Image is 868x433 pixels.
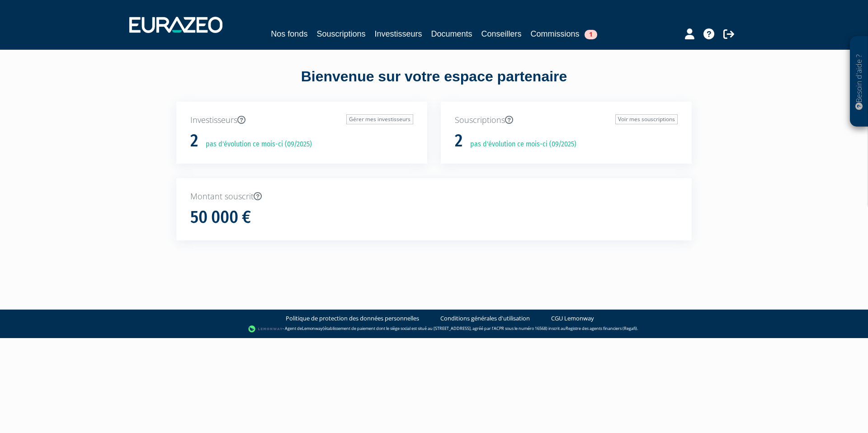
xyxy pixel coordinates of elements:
[302,325,323,331] a: Lemonway
[170,66,698,102] div: Bienvenue sur votre espace partenaire
[199,139,312,150] p: pas d'évolution ce mois-ci (09/2025)
[481,28,522,40] a: Conseillers
[129,17,222,33] img: 1732889491-logotype_eurazeo_blanc_rvb.png
[531,28,597,40] a: Commissions1
[374,28,422,40] a: Investisseurs
[431,28,472,40] a: Documents
[854,41,864,122] p: Besoin d'aide ?
[271,28,307,40] a: Nos fonds
[455,114,678,126] p: Souscriptions
[455,132,462,151] h1: 2
[190,191,678,202] p: Montant souscrit
[190,208,251,227] h1: 50 000 €
[551,314,594,323] a: CGU Lemonway
[566,325,637,331] a: Registre des agents financiers (Regafi)
[585,30,597,39] span: 1
[248,325,283,334] img: logo-lemonway.png
[346,114,413,124] a: Gérer mes investisseurs
[286,314,419,323] a: Politique de protection des données personnelles
[190,132,198,151] h1: 2
[190,114,413,126] p: Investisseurs
[615,114,678,124] a: Voir mes souscriptions
[316,28,365,40] a: Souscriptions
[9,325,859,334] div: - Agent de (établissement de paiement dont le siège social est situé au [STREET_ADDRESS], agréé p...
[464,139,576,150] p: pas d'évolution ce mois-ci (09/2025)
[440,314,530,323] a: Conditions générales d'utilisation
